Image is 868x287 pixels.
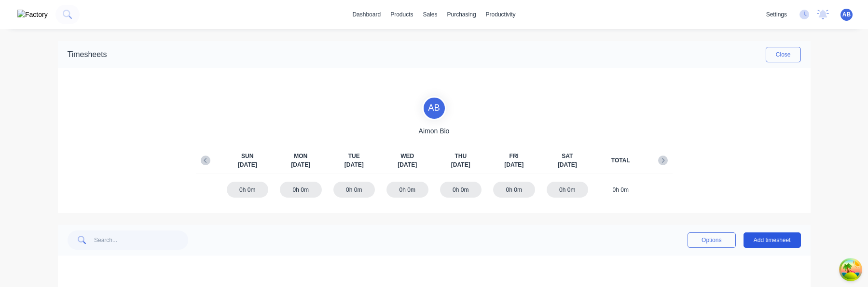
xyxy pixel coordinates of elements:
div: 0h 0m [333,182,375,198]
div: sales [418,7,442,22]
div: A B [422,96,446,120]
div: productivity [481,7,521,22]
button: Open Tanstack query devtools [841,260,860,279]
div: 0h 0m [227,182,269,198]
div: 0h 0m [493,182,535,198]
div: products [386,7,418,22]
a: dashboard [347,7,386,22]
input: Search... [94,230,188,250]
img: Factory [17,10,48,20]
button: Add timesheet [744,232,801,248]
div: 0h 0m [440,182,482,198]
span: TOTAL [611,156,630,165]
span: WED [400,152,414,160]
span: [DATE] [238,160,257,169]
div: 0h 0m [386,182,428,198]
span: AB [842,10,851,19]
span: [DATE] [451,160,470,169]
span: Aimon Bio [419,126,450,136]
span: [DATE] [558,160,577,169]
span: MON [294,152,307,160]
span: [DATE] [398,160,417,169]
div: 0h 0m [600,182,642,198]
span: TUE [348,152,360,160]
span: [DATE] [344,160,364,169]
span: [DATE] [504,160,524,169]
span: [DATE] [291,160,310,169]
span: SAT [562,152,573,160]
button: Options [688,232,736,248]
span: SUN [241,152,253,160]
span: FRI [510,152,519,160]
div: 0h 0m [547,182,589,198]
span: THU [455,152,467,160]
div: 0h 0m [280,182,322,198]
button: Close [766,47,801,62]
div: Timesheets [68,49,107,60]
div: purchasing [442,7,481,22]
div: settings [761,7,792,22]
